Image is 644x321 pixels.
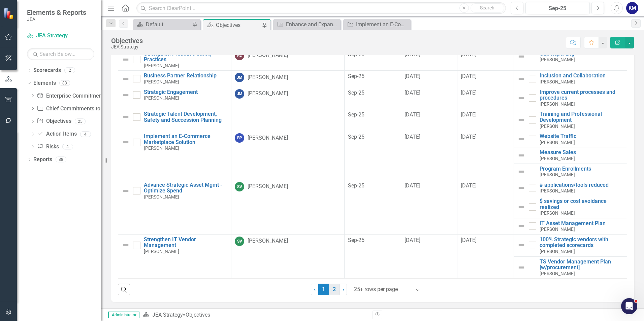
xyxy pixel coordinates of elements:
[517,263,525,272] img: Not Defined
[80,131,91,137] div: 4
[152,312,183,318] a: JEA Strategy
[457,180,514,234] td: Double-Click to Edit
[144,237,228,248] a: Strengthen IT Vendor Management
[517,116,525,124] img: Not Defined
[401,48,457,71] td: Double-Click to Edit
[461,237,477,243] span: [DATE]
[540,73,623,79] a: Inclusion and Collaboration
[231,87,345,109] td: Double-Click to Edit
[122,91,130,99] img: Not Defined
[111,37,143,44] div: Objectives
[540,249,575,254] small: [PERSON_NAME]
[540,124,575,129] small: [PERSON_NAME]
[540,133,623,139] a: Website Traffic
[118,131,231,180] td: Double-Click to Edit Right Click for Context Menu
[405,182,420,189] span: [DATE]
[405,73,420,79] span: [DATE]
[514,147,627,164] td: Double-Click to Edit Right Click for Context Menu
[514,218,627,234] td: Double-Click to Edit Right Click for Context Menu
[56,157,66,163] div: 88
[118,234,231,279] td: Double-Click to Edit Right Click for Context Menu
[540,211,575,216] small: [PERSON_NAME]
[345,20,409,29] a: Implement an E-Commerce Marketplace Solution
[461,73,477,79] span: [DATE]
[457,131,514,180] td: Double-Click to Edit
[111,44,143,49] div: JEA Strategy
[461,51,477,58] span: [DATE]
[540,166,623,172] a: Program Enrollments
[540,79,575,84] small: [PERSON_NAME]
[457,109,514,131] td: Double-Click to Edit
[64,68,75,73] div: 2
[329,284,340,295] a: 2
[461,182,477,189] span: [DATE]
[540,140,575,145] small: [PERSON_NAME]
[540,188,575,193] small: [PERSON_NAME]
[144,194,179,200] small: [PERSON_NAME]
[348,133,397,141] div: Sep-25
[286,20,339,29] div: Enhance and Expand Digital and Self Service Channels
[216,21,260,29] div: Objectives
[235,89,244,99] div: JM
[144,63,179,68] small: [PERSON_NAME]
[457,87,514,109] td: Double-Click to Edit
[27,8,86,16] span: Elements & Reports
[144,249,179,254] small: [PERSON_NAME]
[540,102,575,107] small: [PERSON_NAME]
[540,227,575,232] small: [PERSON_NAME]
[348,73,397,80] div: Sep-25
[405,90,420,96] span: [DATE]
[540,172,575,177] small: [PERSON_NAME]
[514,48,627,71] td: Double-Click to Edit Right Click for Context Menu
[33,67,61,74] a: Scorecards
[621,298,637,314] iframe: Intercom live chat
[122,75,130,83] img: Not Defined
[144,51,228,63] a: Strengthen Proactive Safety Practices
[348,182,397,190] div: Sep-25
[525,2,590,14] button: Sep-25
[231,71,345,87] td: Double-Click to Edit
[318,284,329,295] span: 1
[143,311,367,319] div: »
[540,57,575,62] small: [PERSON_NAME]
[135,20,190,29] a: Default
[314,286,316,292] span: ‹
[626,2,638,14] div: KM
[75,118,86,124] div: 25
[144,96,179,101] small: [PERSON_NAME]
[122,113,130,121] img: Not Defined
[514,234,627,256] td: Double-Click to Edit Right Click for Context Menu
[37,143,59,151] a: Risks
[401,87,457,109] td: Double-Click to Edit
[461,90,477,96] span: [DATE]
[231,131,345,180] td: Double-Click to Edit
[540,237,623,248] a: 100% Strategic vendors with completed scorecards
[231,234,345,279] td: Double-Click to Edit
[231,48,345,71] td: Double-Click to Edit
[517,52,525,61] img: Not Defined
[118,71,231,87] td: Double-Click to Edit Right Click for Context Menu
[405,237,420,243] span: [DATE]
[33,79,56,87] a: Elements
[37,117,71,125] a: Objectives
[405,111,420,118] span: [DATE]
[348,111,397,119] div: Sep-25
[517,241,525,249] img: Not Defined
[248,134,288,142] div: [PERSON_NAME]
[27,48,94,60] input: Search Below...
[144,89,228,95] a: Strategic Engagement
[457,48,514,71] td: Double-Click to Edit
[248,51,288,59] div: [PERSON_NAME]
[118,48,231,71] td: Double-Click to Edit Right Click for Context Menu
[122,56,130,64] img: Not Defined
[33,156,52,164] a: Reports
[27,16,86,22] small: JEA
[248,90,288,98] div: [PERSON_NAME]
[405,51,420,58] span: [DATE]
[231,109,345,131] td: Double-Click to Edit
[122,138,130,146] img: Not Defined
[540,111,623,123] a: Training and Professional Development
[235,51,244,60] div: RZ
[401,131,457,180] td: Double-Click to Edit
[517,222,525,230] img: Not Defined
